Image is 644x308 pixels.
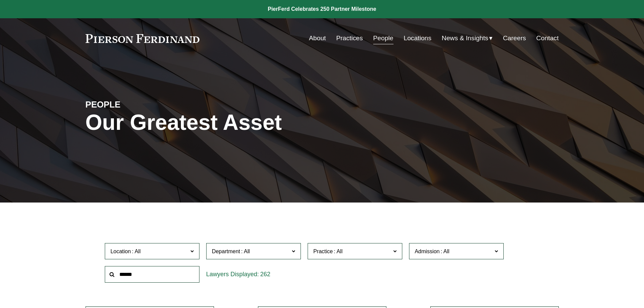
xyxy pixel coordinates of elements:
[503,32,526,45] a: Careers
[404,32,431,45] a: Locations
[373,32,393,45] a: People
[536,32,558,45] a: Contact
[309,32,326,45] a: About
[86,110,401,135] h1: Our Greatest Asset
[442,32,493,45] a: folder dropdown
[111,248,131,254] span: Location
[86,99,204,110] h4: PEOPLE
[313,248,333,254] span: Practice
[212,248,240,254] span: Department
[442,32,488,44] span: News & Insights
[260,271,270,278] span: 262
[336,32,363,45] a: Practices
[415,248,440,254] span: Admission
